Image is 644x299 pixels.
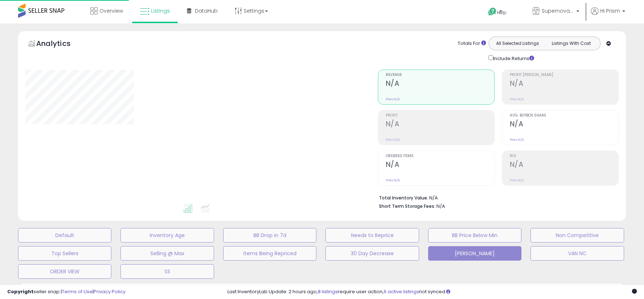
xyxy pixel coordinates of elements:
span: Ordered Items [386,154,494,158]
h2: N/A [386,120,494,130]
small: Prev: N/A [386,138,400,142]
span: Profit [PERSON_NAME] [510,73,618,77]
a: Help [482,2,521,24]
li: N/A [379,193,613,202]
span: Overview [99,7,123,14]
h2: N/A [386,160,494,170]
button: SS [120,264,214,279]
h2: N/A [510,79,618,89]
button: All Selected Listings [491,39,545,48]
i: Get Help [488,7,497,16]
button: 30 Day Decrease [325,246,419,261]
div: Totals For [458,40,486,47]
button: Needs to Reprice [325,228,419,243]
span: Profit [386,114,494,118]
div: seller snap | | [7,289,125,295]
h2: N/A [510,160,618,170]
span: N/A [436,203,445,210]
strong: Copyright [7,288,34,295]
button: [PERSON_NAME] [428,246,521,261]
h5: Analytics [36,38,85,50]
small: Prev: N/A [510,138,524,142]
button: Non Competitive [530,228,624,243]
span: Avg. Buybox Share [510,114,618,118]
b: Total Inventory Value: [379,195,428,201]
button: Items Being Repriced [223,246,316,261]
span: Listings [151,7,170,14]
span: DataHub [195,7,218,14]
button: Inventory Age [120,228,214,243]
span: Help [497,9,507,16]
button: Listings With Cost [544,39,598,48]
div: Include Returns [483,54,543,62]
h2: N/A [510,120,618,130]
button: Top Sellers [18,246,111,261]
small: Prev: N/A [510,178,524,182]
a: Hi Prism [591,7,625,24]
span: Supernova Co. [542,7,574,14]
button: Selling @ Max [120,246,214,261]
button: BB Price Below Min [428,228,521,243]
button: Default [18,228,111,243]
h2: N/A [386,79,494,89]
span: ROI [510,154,618,158]
span: Revenue [386,73,494,77]
b: Short Term Storage Fees: [379,203,435,209]
small: Prev: N/A [510,97,524,101]
span: Hi Prism [600,7,620,14]
button: VAN NC [530,246,624,261]
small: Prev: N/A [386,178,400,182]
button: ORDER VIEW [18,264,111,279]
button: BB Drop in 7d [223,228,316,243]
small: Prev: N/A [386,97,400,101]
